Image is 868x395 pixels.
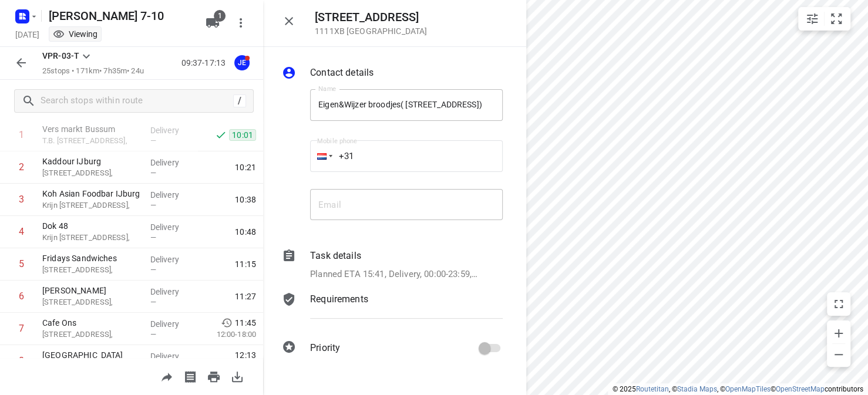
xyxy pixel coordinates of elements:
span: Print shipping labels [179,370,202,382]
div: 6 [19,291,24,302]
div: 8 [19,355,24,366]
p: Delivery [150,318,194,330]
span: — [150,136,156,145]
span: 10:38 [235,194,256,205]
p: 25 stops • 171km • 7h35m • 24u [42,66,144,77]
span: Assigned to Jeffrey E [230,57,254,68]
button: More [229,11,253,35]
li: © 2025 , © , © © contributors [613,385,863,393]
button: 1 [201,11,224,35]
p: Contact details [310,66,374,80]
p: Requirements [310,292,368,306]
span: Share route [155,370,179,382]
button: Fit zoom [825,7,848,31]
p: Dok 48 [42,220,141,232]
p: Delivery [150,157,194,168]
span: — [150,265,156,274]
svg: Done [215,129,227,141]
p: 1111XB [GEOGRAPHIC_DATA] [315,26,427,36]
div: small contained button group [798,7,850,31]
p: Delivery [150,189,194,201]
p: [STREET_ADDRESS], [42,329,141,340]
p: [STREET_ADDRESS], [42,167,141,179]
a: OpenMapTiles [725,385,771,393]
a: Routetitan [636,385,669,393]
div: Contact details [282,66,503,82]
span: 10:48 [235,226,256,238]
div: 2 [19,161,24,173]
p: Delivery [150,350,194,362]
div: 7 [19,323,24,334]
p: [GEOGRAPHIC_DATA] [42,349,141,361]
input: Search stops within route [41,92,233,110]
p: Delivery [150,221,194,233]
p: [PERSON_NAME] [42,285,141,296]
span: — [150,168,156,177]
span: — [150,330,156,339]
div: Task detailsPlanned ETA 15:41, Delivery, 00:00-23:59, 10 Min, 1 Unit [282,249,503,281]
p: Koh Asian Foodbar IJburg [42,188,141,200]
span: — [150,298,156,306]
span: Download route [226,370,249,382]
div: Viewing [53,28,97,40]
label: Mobile phone [317,138,357,144]
h5: [STREET_ADDRESS] [315,11,427,24]
p: [STREET_ADDRESS], [42,264,141,276]
span: 11:15 [235,258,256,270]
p: 09:37-17:13 [181,57,230,69]
p: Delivery [150,286,194,298]
span: — [150,201,156,210]
p: VPR-03-T [42,50,79,62]
div: / [233,94,246,107]
p: Task details [310,249,361,263]
div: Requirements [282,292,503,328]
span: 11:45 [235,317,256,329]
p: Krijn [STREET_ADDRESS], [42,200,141,211]
input: 1 (702) 123-4567 [310,140,503,172]
span: Print route [202,370,226,382]
p: 12:00-18:00 [198,329,256,340]
span: 11:27 [235,291,256,302]
a: Stadia Maps [677,385,717,393]
p: [STREET_ADDRESS], [42,296,141,308]
a: OpenStreetMap [776,385,825,393]
p: T.B. [STREET_ADDRESS], [42,135,141,147]
span: 10:01 [229,129,256,141]
p: Krijn [STREET_ADDRESS], [42,232,141,244]
p: Kaddour IJburg [42,156,141,167]
p: Cafe Ons [42,317,141,329]
div: Netherlands: + 31 [310,140,332,172]
button: Close [277,9,301,33]
div: 5 [19,258,24,269]
p: Priority [310,341,340,355]
span: — [150,233,156,242]
span: 10:21 [235,161,256,173]
p: Planned ETA 15:41, Delivery, 00:00-23:59, 10 Min, 1 Unit [310,268,477,281]
div: 1 [19,129,24,140]
button: Map settings [800,7,824,31]
p: Vers markt Bussum [42,123,141,135]
span: 12:13 [235,349,256,361]
div: 3 [19,194,24,205]
p: Delivery [150,124,194,136]
div: 4 [19,226,24,237]
p: Fridays Sandwiches [42,252,141,264]
p: Delivery [150,254,194,265]
span: 1 [214,10,226,22]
